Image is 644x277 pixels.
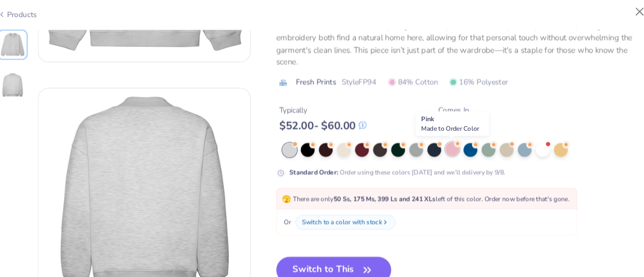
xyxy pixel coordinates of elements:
[284,108,366,118] div: Typically
[434,108,470,118] div: Comes In
[418,126,473,134] span: Made to Order Color
[413,114,482,137] div: Pink
[335,193,432,201] strong: 50 Ss, 175 Ms, 399 Ls and 241 XLs
[343,81,375,91] span: Style FP94
[19,39,43,63] img: Front
[286,192,295,202] span: 🫣
[17,17,55,28] div: Products
[19,77,43,101] img: Back
[305,214,381,223] div: Switch to a color with stock
[281,82,294,90] img: brand logo
[293,167,340,175] strong: Standard Order :
[299,212,393,226] button: Switch to a color with stock
[281,251,390,276] button: Switch to This
[299,81,338,91] span: Fresh Prints
[444,81,500,91] span: 16% Polyester
[293,167,498,176] div: Order using these colors [DATE] and we’ll delivery by 9/8.
[286,193,558,201] span: There are only left of this color. Order now before that's gone.
[286,214,295,223] span: Or
[386,81,434,91] span: 84% Cotton
[284,121,366,134] div: $ 52.00 - $ 60.00
[615,10,634,29] button: Close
